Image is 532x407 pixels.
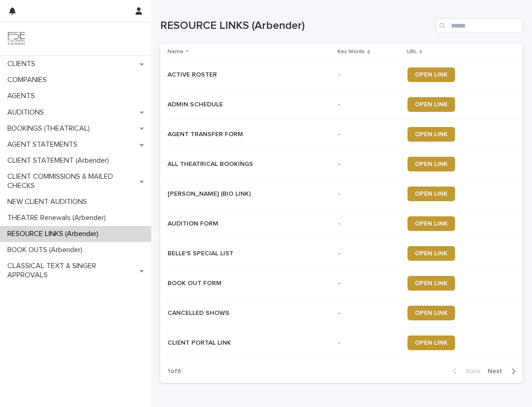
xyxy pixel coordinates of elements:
p: - [338,190,400,198]
span: OPEN LINK [415,131,448,137]
span: OPEN LINK [415,250,448,257]
p: - [338,160,400,168]
p: CLIENT STATEMENT (Arbender) [4,156,116,165]
tr: ACTIVE ROSTERACTIVE ROSTER -OPEN LINK [160,60,523,90]
tr: AUDITION FORMAUDITION FORM -OPEN LINK [160,209,523,239]
p: BOOKINGS (THEATRICAL) [4,124,97,133]
p: - [338,309,400,317]
input: Search [436,18,523,33]
span: Next [488,368,508,374]
a: OPEN LINK [407,97,455,112]
p: NEW CLIENT AUDITIONS [4,198,94,206]
p: COMPANIES [4,76,54,84]
p: - [338,280,400,287]
span: OPEN LINK [415,191,448,197]
a: OPEN LINK [407,306,455,320]
button: Back [445,367,484,375]
p: CLIENTS [4,60,43,68]
p: [PERSON_NAME] (BIO LINK) [168,188,253,198]
p: ACTIVE ROSTER [168,69,219,79]
p: CLASSICAL TEXT & SINGER APPROVALS [4,262,140,279]
tr: AGENT TRANSFER FORMAGENT TRANSFER FORM -OPEN LINK [160,120,523,149]
span: OPEN LINK [415,220,448,227]
tr: ADMIN SCHEDULEADMIN SCHEDULE -OPEN LINK [160,90,523,120]
a: OPEN LINK [407,67,455,82]
p: 1 of 6 [160,360,189,383]
span: OPEN LINK [415,71,448,78]
p: AGENTS [4,92,42,100]
p: - [338,339,400,347]
p: - [338,220,400,228]
p: AUDITIONS [4,108,51,117]
p: URL [407,47,417,57]
a: OPEN LINK [407,127,455,142]
span: OPEN LINK [415,161,448,167]
span: OPEN LINK [415,280,448,286]
a: OPEN LINK [407,246,455,261]
p: ADMIN SCHEDULE [168,99,225,109]
a: OPEN LINK [407,276,455,291]
a: OPEN LINK [407,187,455,201]
h1: RESOURCE LINKS (Arbender) [160,19,432,33]
p: AGENT STATEMENTS [4,140,85,149]
p: CLIENT PORTAL LINK [168,337,233,347]
p: Key Words [337,47,365,57]
tr: [PERSON_NAME] (BIO LINK)[PERSON_NAME] (BIO LINK) -OPEN LINK [160,179,523,209]
span: OPEN LINK [415,340,448,346]
p: BELLE'S SPECIAL LIST [168,248,235,258]
span: Back [461,368,480,374]
p: - [338,71,400,79]
p: - [338,250,400,258]
p: THEATRE Renewals (Arbender) [4,214,113,222]
p: BOOK OUTS (Arbender) [4,246,90,254]
button: Next [484,367,523,375]
tr: BELLE'S SPECIAL LISTBELLE'S SPECIAL LIST -OPEN LINK [160,239,523,269]
p: Name [168,47,184,57]
a: OPEN LINK [407,157,455,171]
p: RESOURCE LINKS (Arbender) [4,230,106,238]
tr: BOOK OUT FORMBOOK OUT FORM -OPEN LINK [160,269,523,298]
p: CLIENT COMMISSIONS & MAILED CHECKS [4,172,140,190]
p: CANCELLED SHOWS [168,308,231,317]
tr: CLIENT PORTAL LINKCLIENT PORTAL LINK -OPEN LINK [160,328,523,358]
p: AGENT TRANSFER FORM [168,129,245,138]
p: - [338,101,400,109]
p: ALL THEATRICAL BOOKINGS [168,159,255,168]
span: OPEN LINK [415,101,448,108]
span: OPEN LINK [415,310,448,316]
tr: CANCELLED SHOWSCANCELLED SHOWS -OPEN LINK [160,298,523,328]
p: BOOK OUT FORM [168,278,223,287]
img: 9JgRvJ3ETPGCJDhvPVA5 [7,30,26,48]
p: - [338,131,400,138]
a: OPEN LINK [407,335,455,350]
a: OPEN LINK [407,216,455,231]
p: AUDITION FORM [168,218,220,228]
tr: ALL THEATRICAL BOOKINGSALL THEATRICAL BOOKINGS -OPEN LINK [160,149,523,179]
